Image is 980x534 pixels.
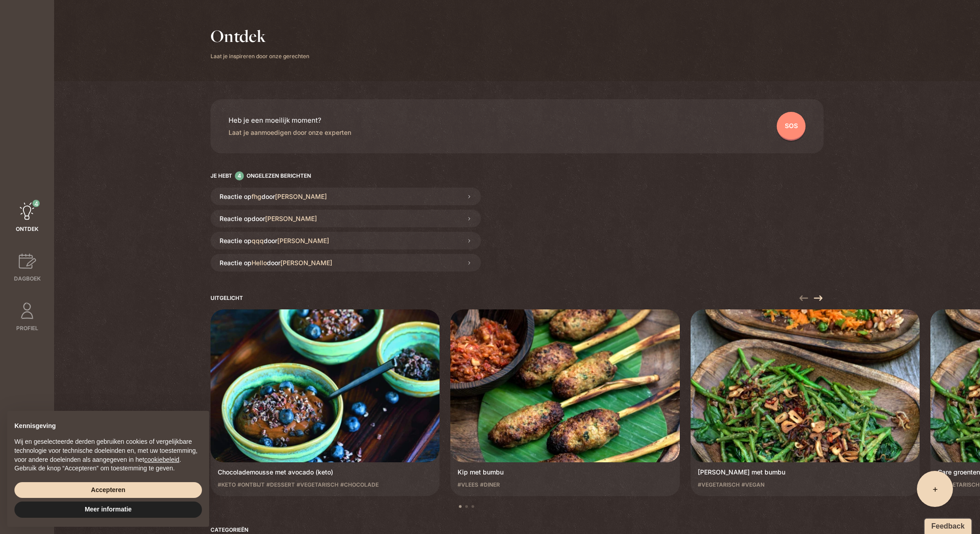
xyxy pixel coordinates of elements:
[211,505,723,508] div: Carousel Pagination
[229,115,351,125] p: Heb je een moeilijk moment?
[14,502,202,518] button: Meer informatie
[16,225,38,233] span: Ontdek
[252,193,261,200] span: fhg
[252,237,264,244] span: qqq
[480,481,500,489] span: #diner
[459,505,462,508] button: Carousel Page 1 (Current Slide)
[238,481,265,489] span: #ontbijt
[14,275,41,283] span: Dagboek
[277,237,329,244] span: [PERSON_NAME]
[14,422,202,431] h2: Kennisgeving
[698,467,912,477] p: [PERSON_NAME] met bumbu
[229,127,351,138] p: Laat je aanmoedigen door onze experten
[32,200,40,207] span: 4
[777,112,806,141] div: SOS
[211,294,824,302] h2: Uitgelicht
[211,25,824,48] h1: Ontdek
[265,215,317,222] span: [PERSON_NAME]
[938,481,980,489] span: #vegetarisch
[920,516,973,534] iframe: Ybug feedback widget
[211,210,481,227] a: Reactie opdoor[PERSON_NAME]
[698,481,740,489] span: #vegetarisch
[235,171,244,180] span: 4
[211,232,481,249] a: Reactie opqqqdoor[PERSON_NAME]
[266,481,295,489] span: #dessert
[252,259,267,267] span: Hello
[218,467,432,477] p: Chocolademousse met avocado (keto)
[458,481,478,489] span: #vlees
[932,483,938,495] span: +
[220,191,327,202] p: Reactie op door
[340,481,379,489] span: #chocolade
[144,456,179,463] a: cookiebeleid
[211,172,232,180] span: Je hebt
[742,481,765,489] span: #vegan
[14,464,202,473] p: Gebruik de knop “Accepteren” om toestemming te geven.
[211,309,440,496] a: Chocolademousse met avocado (keto)#keto#ontbijt#dessert#vegetarisch#chocolade
[220,258,332,268] p: Reactie op door
[211,526,824,534] h2: Categorieën
[458,467,672,477] p: Kip met bumbu
[14,437,202,464] p: Wij en geselecteerde derden gebruiken cookies of vergelijkbare technologie voor technische doelei...
[211,52,824,60] p: Laat je inspireren door onze gerechten
[280,259,332,267] span: [PERSON_NAME]
[472,505,474,508] button: Carousel Page 3
[220,235,329,246] p: Reactie op door
[450,309,679,496] a: Kip met bumbu#vlees#diner
[798,294,824,302] div: Carousel Navigation
[211,188,481,205] a: Reactie opfhgdoor[PERSON_NAME]
[14,482,202,498] button: Accepteren
[211,254,481,272] a: Reactie opHellodoor[PERSON_NAME]
[247,172,311,180] span: ongelezen berichten
[218,481,236,489] span: #keto
[220,213,317,224] p: Reactie op door
[465,505,468,508] button: Carousel Page 2
[297,481,339,489] span: #vegetarisch
[275,193,327,200] span: [PERSON_NAME]
[16,324,38,332] span: Profiel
